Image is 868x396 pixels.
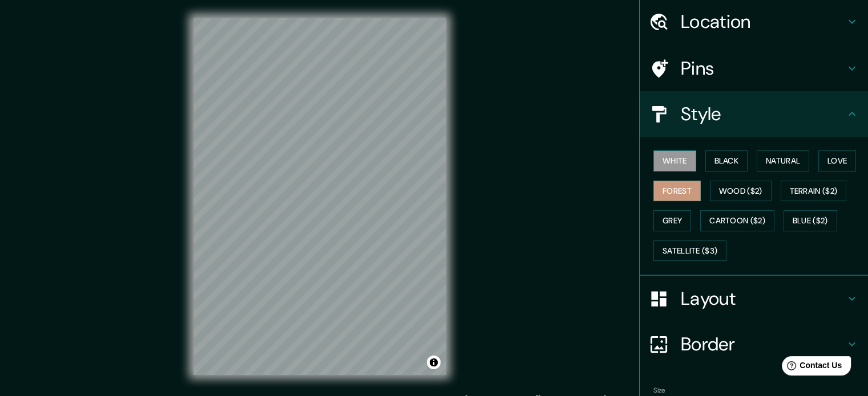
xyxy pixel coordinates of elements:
h4: Pins [681,57,845,80]
h4: Style [681,103,845,125]
button: Black [705,150,748,172]
label: Size [653,386,665,395]
button: Cartoon ($2) [700,210,774,231]
div: Style [640,91,868,137]
div: Border [640,321,868,367]
div: Layout [640,276,868,321]
div: Pins [640,46,868,91]
button: Satellite ($3) [653,240,726,262]
button: Toggle attribution [427,356,441,369]
button: Terrain ($2) [781,181,847,202]
h4: Border [681,333,845,356]
button: White [653,150,696,172]
button: Wood ($2) [710,181,772,202]
button: Love [818,150,856,172]
button: Grey [653,210,691,231]
canvas: Map [193,18,446,375]
button: Blue ($2) [784,210,837,231]
h4: Location [681,10,845,33]
button: Forest [653,181,701,202]
h4: Layout [681,287,845,310]
iframe: Help widget launcher [766,352,855,383]
button: Natural [757,150,809,172]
